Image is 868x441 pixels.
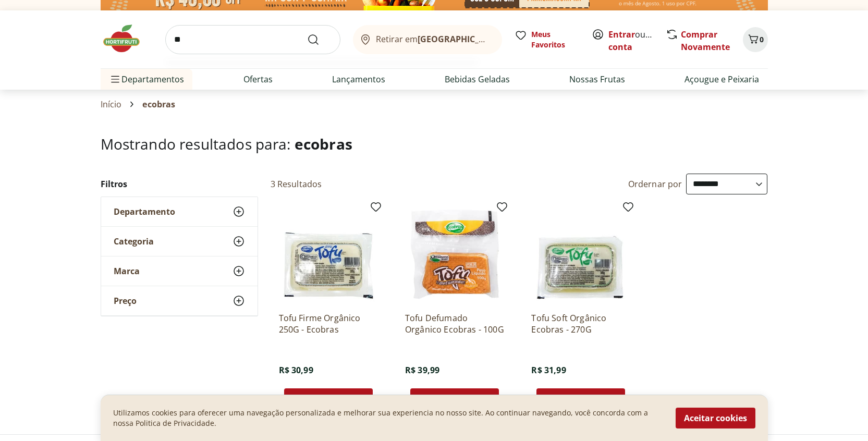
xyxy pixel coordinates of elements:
span: Categoria [114,236,154,247]
a: Ofertas [243,73,273,85]
span: Departamento [114,206,175,217]
span: Preço [114,296,137,306]
h1: Mostrando resultados para: [101,136,768,152]
button: Preço [101,286,258,315]
b: [GEOGRAPHIC_DATA]/[GEOGRAPHIC_DATA] [418,33,593,45]
button: Menu [109,67,121,92]
button: Aceitar cookies [676,408,755,428]
span: R$ 30,99 [279,364,313,376]
img: Tofu Firme Orgânico 250G - Ecobras [279,205,378,304]
img: Tofu Soft Orgânico Ecobras - 270G [531,205,630,304]
button: Submit Search [307,33,332,46]
a: Tofu Soft Orgânico Ecobras - 270G [531,312,630,335]
span: ecobras [142,100,175,109]
a: Comprar Novamente [681,29,730,53]
a: Criar conta [608,29,666,53]
button: Departamento [101,197,258,226]
h2: 3 Resultados [271,178,322,190]
button: Adicionar [284,388,373,409]
button: Adicionar [536,388,625,409]
img: Tofu Defumado Orgânico Ecobras - 100G [405,205,504,304]
a: Tofu Defumado Orgânico Ecobras - 100G [405,312,504,335]
label: Ordernar por [628,178,682,190]
a: Nossas Frutas [569,73,625,85]
span: ou [608,28,655,53]
span: 0 [760,34,764,44]
p: Utilizamos cookies para oferecer uma navegação personalizada e melhorar sua experiencia no nosso ... [113,408,663,428]
a: Bebidas Geladas [445,73,510,85]
a: Meus Favoritos [515,29,579,50]
a: Entrar [608,29,635,40]
a: Açougue e Peixaria [684,73,759,85]
a: Lançamentos [332,73,385,85]
button: Retirar em[GEOGRAPHIC_DATA]/[GEOGRAPHIC_DATA] [353,25,502,54]
a: Início [101,100,122,109]
span: Meus Favoritos [531,29,579,50]
span: ecobras [295,134,352,154]
input: search [165,25,340,54]
span: Marca [114,266,140,276]
span: R$ 39,99 [405,364,439,376]
span: Retirar em [376,34,491,44]
img: Hortifruti [101,23,153,54]
button: Marca [101,256,258,286]
h2: Filtros [101,174,258,194]
span: R$ 31,99 [531,364,566,376]
button: Categoria [101,227,258,256]
a: Tofu Firme Orgânico 250G - Ecobras [279,312,378,335]
span: Departamentos [109,67,184,92]
button: Adicionar [410,388,499,409]
button: Carrinho [743,27,768,52]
